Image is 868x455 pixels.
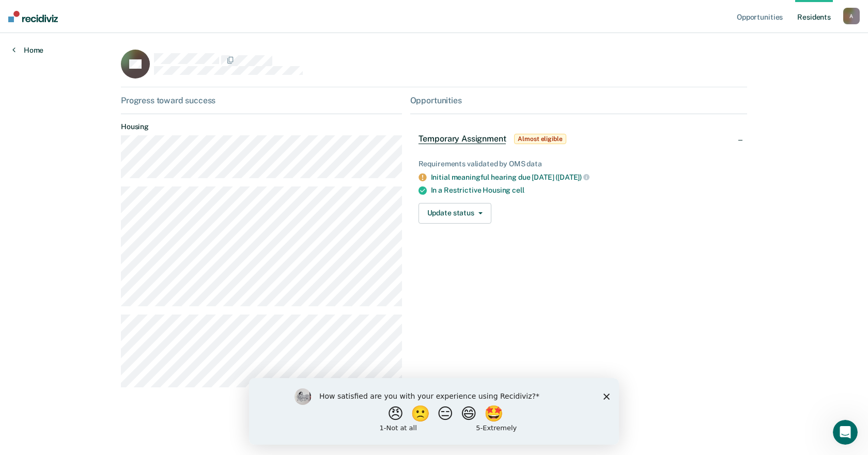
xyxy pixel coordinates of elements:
[419,134,506,144] span: Temporary Assignment
[121,122,402,131] dt: Housing
[843,8,860,24] button: A
[249,378,619,445] iframe: Survey by Kim from Recidiviz
[8,11,58,22] img: Recidiviz
[431,186,739,195] div: In a Restrictive Housing
[833,420,858,445] iframe: Intercom live chat
[419,160,739,168] div: Requirements validated by OMS data
[121,96,402,105] div: Progress toward success
[410,96,747,105] div: Opportunities
[512,186,524,194] span: cell
[419,203,491,224] button: Update status
[514,134,566,144] span: Almost eligible
[12,45,43,55] a: Home
[410,122,747,155] div: Temporary AssignmentAlmost eligible
[431,172,739,182] div: Initial meaningful hearing due [DATE] ([DATE])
